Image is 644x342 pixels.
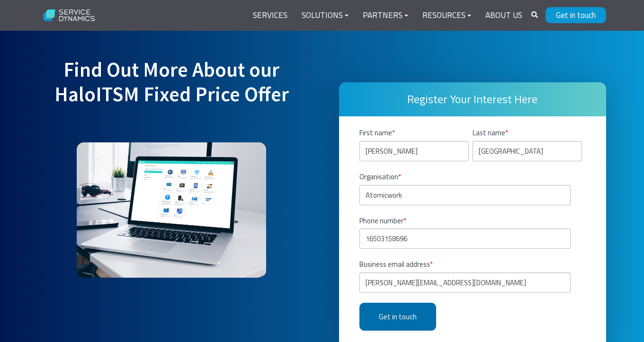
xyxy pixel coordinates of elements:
span: Last name [473,127,505,138]
a: About Us [478,4,529,27]
span: Organisation [359,171,398,182]
div: Navigation Menu [246,4,529,27]
a: Get in touch [546,7,606,23]
a: Services [246,4,295,27]
span: Business email address [359,259,430,270]
img: Halo_Demo [77,142,266,278]
span: First name [359,127,392,138]
div: Register Your Interest Here [339,82,606,116]
img: Service Dynamics Logo - White [38,3,101,28]
span: Phone number [359,215,403,226]
a: Resources [415,4,478,27]
input: Get in touch [359,303,436,331]
a: Solutions [295,4,356,27]
h2: Find Out More About our HaloITSM Fixed Price Offer [38,58,305,131]
a: Partners [356,4,415,27]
